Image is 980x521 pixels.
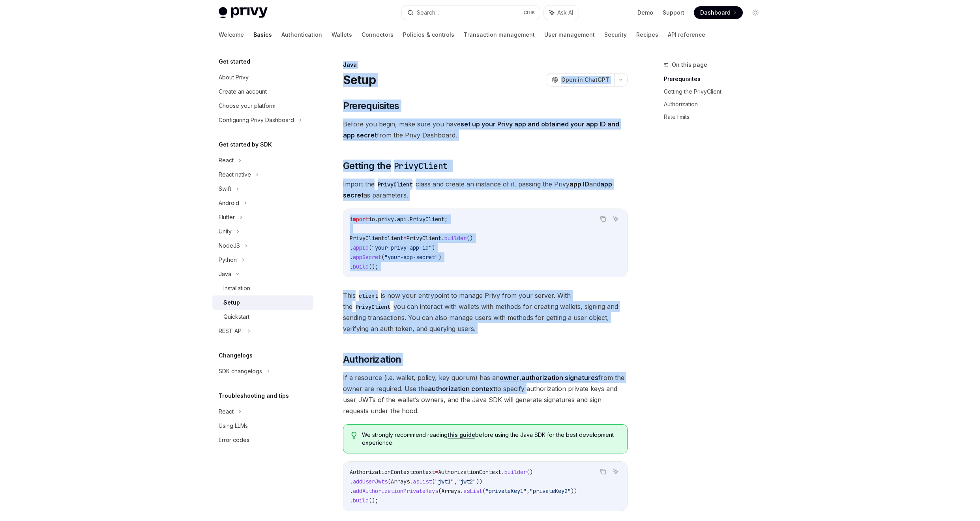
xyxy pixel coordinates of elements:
span: . [501,468,504,476]
div: Choose your platform [219,101,275,111]
div: Search... [417,8,439,17]
span: "jwt1" [435,478,454,485]
span: client [384,235,403,242]
span: )) [571,487,577,495]
a: User management [544,25,595,44]
span: ) [438,254,441,261]
div: Python [219,255,237,265]
button: Search...CtrlK [402,6,540,20]
span: This is now your entrypoint to manage Privy from your server. With the you can interact with wall... [343,290,628,334]
span: addUserJwts [353,478,388,485]
a: owner [500,374,519,382]
a: Setup [212,295,313,310]
span: = [403,235,407,242]
div: About Privy [219,73,249,82]
div: SDK changelogs [219,367,262,376]
div: Quickstart [223,312,249,322]
span: ( [388,478,391,485]
a: Security [604,25,627,44]
div: Java [219,269,231,279]
span: We strongly recommend reading before using the Java SDK for the best development experience. [362,431,619,447]
div: Installation [223,284,250,293]
span: asList [463,487,482,495]
span: . [350,497,353,504]
code: PrivyClient [375,180,416,189]
button: Ask AI [611,466,621,477]
span: Authorization [343,353,401,366]
span: "your-privy-app-id" [372,244,432,251]
span: Dashboard [700,9,731,17]
span: (); [369,497,378,504]
div: Java [343,61,628,69]
span: "privateKey1" [485,487,527,495]
span: Arrays [391,478,410,485]
code: client [356,292,381,300]
span: , [454,478,457,485]
span: If a resource (i.e. wallet, policy, key quorum) has an , from the owner are required. Use the to ... [343,372,628,416]
span: On this page [672,60,707,70]
span: )) [476,478,482,485]
a: Authentication [281,25,322,44]
svg: Tip [351,432,357,439]
a: Support [663,9,684,17]
a: Transaction management [464,25,535,44]
a: Connectors [362,25,393,44]
button: Copy the contents from the code block [598,466,608,477]
div: React [219,407,234,416]
span: import [350,216,369,223]
button: Copy the contents from the code block [598,214,608,224]
button: Ask AI [611,214,621,224]
span: PrivyClient [350,235,384,242]
a: Wallets [332,25,352,44]
div: Using LLMs [219,421,248,431]
div: React [219,156,234,165]
span: Import the class and create an instance of it, passing the Privy and as parameters. [343,179,628,201]
a: Quickstart [212,310,313,324]
span: () [527,468,533,476]
div: NodeJS [219,241,240,250]
span: "privateKey2" [530,487,571,495]
div: Error codes [219,435,249,445]
span: builder [504,468,527,476]
span: Open in ChatGPT [561,76,609,84]
span: io.privy.api.PrivyClient; [369,216,448,223]
span: ( [381,254,384,261]
a: About Privy [212,70,313,85]
span: appId [353,244,369,251]
div: React native [219,170,251,179]
a: Basics [253,25,272,44]
span: . [350,244,353,251]
a: API reference [668,25,705,44]
span: . [350,254,353,261]
span: Arrays [441,487,460,495]
div: Configuring Privy Dashboard [219,115,294,125]
span: build [353,263,369,270]
code: PrivyClient [352,303,393,311]
span: ( [432,478,435,485]
span: builder [444,235,467,242]
a: Create an account [212,85,313,99]
span: ) [432,244,435,251]
span: . [350,263,353,270]
a: Using LLMs [212,419,313,433]
h5: Get started [219,57,250,66]
span: AuthorizationContext [350,468,413,476]
a: authorization signatures [521,374,598,382]
h5: Troubleshooting and tips [219,391,289,401]
span: addAuthorizationPrivateKeys [353,487,438,495]
a: Policies & controls [403,25,454,44]
span: asList [413,478,432,485]
a: Getting the PrivyClient [664,85,768,98]
a: this guide [448,431,475,438]
a: authorization context [428,385,495,393]
a: Error codes [212,433,313,447]
h5: Get started by SDK [219,140,272,149]
a: Dashboard [694,6,743,19]
a: Recipes [636,25,658,44]
div: Android [219,198,239,208]
strong: app ID [570,180,589,188]
span: . [410,478,413,485]
span: Before you begin, make sure you have from the Privy Dashboard. [343,118,628,141]
span: . [460,487,463,495]
span: . [441,235,444,242]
